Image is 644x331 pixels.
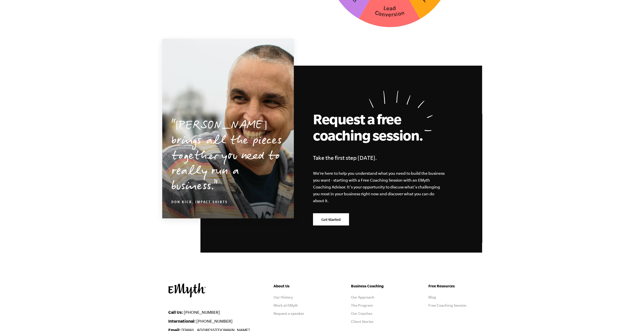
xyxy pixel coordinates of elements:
strong: International: [168,319,196,323]
a: Our History [274,295,293,299]
h5: Free Resources [428,283,476,289]
a: Our Approach [351,295,375,299]
h5: About Us [274,283,321,289]
img: EMyth [168,283,206,298]
h5: Business Coaching [351,283,399,289]
a: Get Started [313,213,349,225]
strong: Call Us: [168,310,183,315]
iframe: Chat Widget [619,307,644,331]
p: We’re here to help you understand what you need to build the business you want - starting with a ... [313,170,445,204]
cite: Don Kick, Impact Shirts [171,201,228,205]
a: Blog [428,295,436,299]
p: [PERSON_NAME] brings all the pieces together you need to really run a business. [171,119,284,195]
a: [PHONE_NUMBER] [184,310,220,315]
a: [PHONE_NUMBER] [196,319,233,323]
a: Our Coaches [351,311,372,316]
a: Request a speaker [274,311,304,316]
a: The Program [351,303,373,307]
h2: Request a free coaching session. [313,111,427,143]
a: Free Coaching Session [428,303,467,307]
h4: Take the first step [DATE]. [313,153,455,162]
a: Client Stories [351,320,373,324]
a: Work at EMyth [274,303,298,307]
